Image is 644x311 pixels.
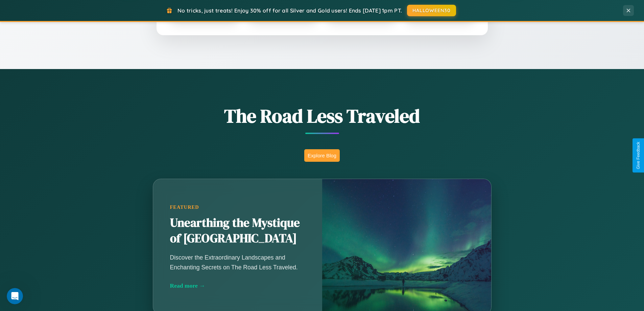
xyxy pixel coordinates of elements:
div: Give Feedback [636,142,641,169]
div: Featured [170,204,305,210]
p: Discover the Extraordinary Landscapes and Enchanting Secrets on The Road Less Traveled. [170,253,305,272]
iframe: Intercom live chat [7,288,23,304]
h2: Unearthing the Mystique of [GEOGRAPHIC_DATA] [170,215,305,246]
button: Explore Blog [304,149,340,162]
h1: The Road Less Traveled [119,103,525,129]
div: Read more → [170,282,305,289]
button: HALLOWEEN30 [407,5,456,16]
span: No tricks, just treats! Enjoy 30% off for all Silver and Gold users! Ends [DATE] 1pm PT. [177,7,402,14]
